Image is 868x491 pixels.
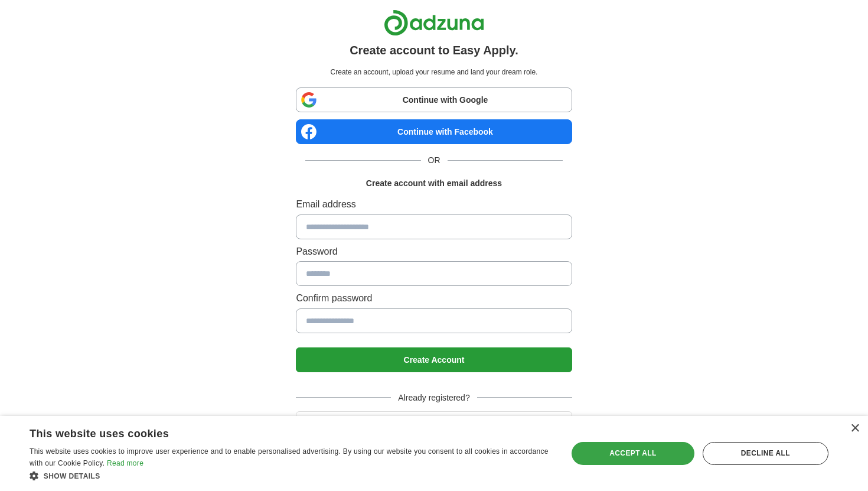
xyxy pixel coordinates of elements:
h1: Create account with email address [366,177,502,190]
div: Decline all [703,442,828,464]
a: Continue with Facebook [296,119,572,144]
h1: Create account to Easy Apply. [350,41,518,60]
span: Already registered? [391,391,477,404]
a: Continue with Google [296,87,572,112]
label: Password [296,244,572,259]
button: Login [296,411,572,436]
label: Email address [296,197,572,212]
img: Adzuna logo [384,9,484,36]
div: Close [850,424,859,433]
p: Create an account, upload your resume and land your dream role. [298,67,569,78]
button: Create Account [296,347,572,372]
label: Confirm password [296,291,572,306]
div: Show details [30,470,552,482]
span: This website uses cookies to improve user experience and to enable personalised advertising. By u... [30,447,549,467]
div: Accept all [572,442,694,464]
span: OR [421,154,448,167]
div: This website uses cookies [30,423,522,441]
span: Show details [44,472,100,480]
a: Read more, opens a new window [107,459,143,467]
